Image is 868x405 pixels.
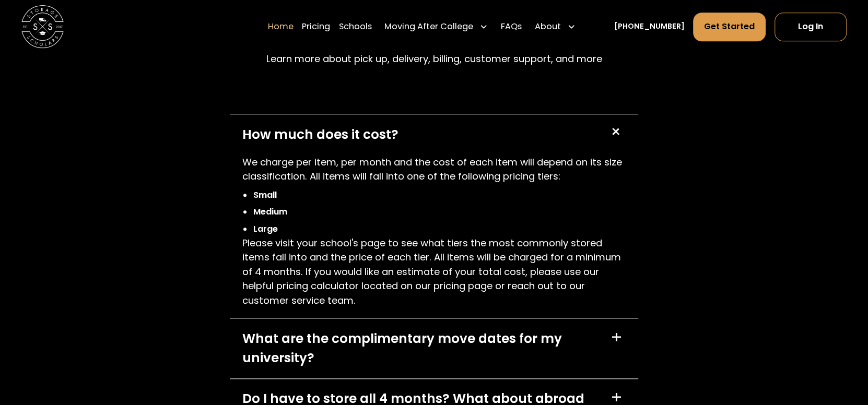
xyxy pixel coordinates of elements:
a: Get Started [693,12,766,41]
div: + [611,329,623,347]
li: Medium [253,206,626,218]
p: Please visit your school's page to see what tiers the most commonly stored items fall into and th... [242,236,626,308]
div: Moving After College [384,20,473,33]
div: What are the complimentary move dates for my university? [242,329,597,367]
a: FAQs [501,11,522,41]
a: Home [268,11,294,41]
a: Pricing [302,11,330,41]
p: Learn more about pick up, delivery, billing, customer support, and more [266,52,602,66]
img: Storage Scholars main logo [21,5,64,48]
div: Moving After College [380,11,492,41]
div: About [530,11,580,41]
li: Small [253,189,626,201]
li: Large [253,223,626,235]
a: [PHONE_NUMBER] [614,21,684,32]
div: + [605,122,626,142]
a: Schools [339,11,372,41]
div: How much does it cost? [242,125,398,145]
p: We charge per item, per month and the cost of each item will depend on its size classification. A... [242,155,626,184]
div: About [534,20,560,33]
a: Log In [775,12,847,41]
